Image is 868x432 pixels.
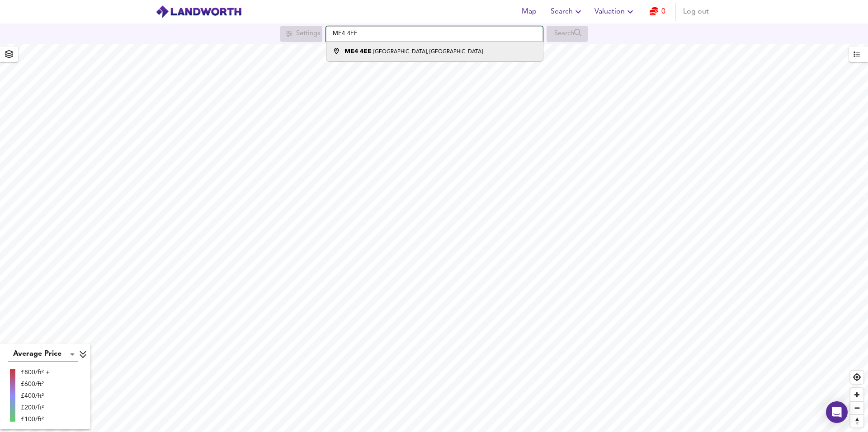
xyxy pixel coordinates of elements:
div: Search for a location first or explore the map [547,26,588,42]
button: Log out [679,3,712,21]
img: logo [156,5,242,19]
span: Map [518,5,540,18]
div: £800/ft² + [21,368,50,377]
span: Valuation [594,5,636,18]
button: 0 [643,3,672,21]
button: Map [514,3,543,21]
div: £200/ft² [21,403,50,412]
div: £100/ft² [21,415,50,424]
span: Search [551,5,584,18]
div: Average Price [8,347,78,362]
button: Valuation [591,3,639,21]
a: 0 [650,5,665,18]
div: Open Intercom Messenger [826,401,848,423]
input: Enter a location... [326,26,543,42]
button: Find my location [850,371,863,384]
button: Reset bearing to north [850,414,863,427]
div: £600/ft² [21,380,50,389]
strong: ME4 4EE [344,48,372,55]
span: Log out [683,5,709,18]
span: Reset bearing to north [850,415,863,427]
div: £400/ft² [21,391,50,400]
button: Zoom out [850,401,863,414]
small: [GEOGRAPHIC_DATA], [GEOGRAPHIC_DATA] [373,49,483,55]
button: Zoom in [850,388,863,401]
span: Zoom out [850,402,863,414]
button: Search [547,3,587,21]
